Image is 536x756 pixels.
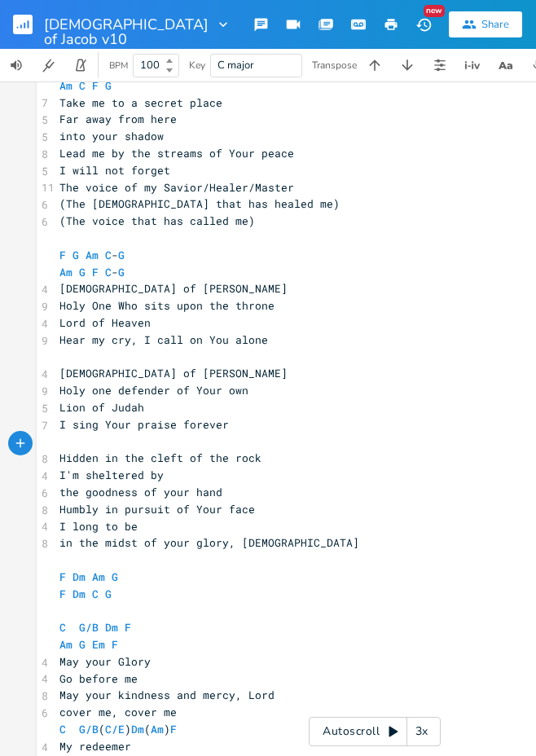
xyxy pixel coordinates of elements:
[112,569,118,584] span: G
[59,332,268,347] span: Hear my cry, I call on You alone
[79,265,86,279] span: G
[105,722,125,736] span: C/E
[79,637,86,652] span: G
[59,400,144,415] span: Lion of Judah
[170,722,177,736] span: F
[72,587,86,601] span: Dm
[92,78,99,93] span: F
[59,468,164,482] span: I'm sheltered by
[59,705,177,719] span: cover me, cover me
[59,722,66,736] span: C
[59,519,138,534] span: I long to be
[449,11,522,37] button: Share
[59,654,151,669] span: May your Glory
[59,451,261,465] span: Hidden in the cleft of the rock
[309,717,441,746] div: Autoscroll
[407,10,440,39] button: New
[59,112,177,126] span: Far away from here
[59,281,288,296] span: [DEMOGRAPHIC_DATA] of [PERSON_NAME]
[59,637,72,652] span: Am
[59,722,177,736] span: ( ) ( )
[59,298,275,313] span: Holy One Who sits upon the throne
[424,5,445,17] div: New
[59,163,170,178] span: I will not forget
[59,620,66,635] span: C
[105,587,112,601] span: G
[59,180,294,195] span: The voice of my Savior/Healer/Master
[118,265,125,279] span: G
[59,366,288,380] span: [DEMOGRAPHIC_DATA] of [PERSON_NAME]
[112,637,118,652] span: F
[59,213,255,228] span: (The voice that has called me)
[59,739,131,754] span: My redeemer
[59,671,138,686] span: Go before me
[92,569,105,584] span: Am
[407,717,437,746] div: 3x
[59,502,255,516] span: Humbly in pursuit of Your face
[151,722,164,736] span: Am
[59,265,72,279] span: Am
[59,196,340,211] span: (The [DEMOGRAPHIC_DATA] that has healed me)
[59,95,222,110] span: Take me to a secret place
[79,78,86,93] span: C
[312,60,357,70] div: Transpose
[131,722,144,736] span: Dm
[59,78,72,93] span: Am
[217,58,254,73] span: C major
[59,688,275,702] span: May your kindness and mercy, Lord
[79,620,99,635] span: G/B
[59,146,294,160] span: Lead me by the streams of Your peace
[59,248,66,262] span: F
[86,248,99,262] span: Am
[59,417,229,432] span: I sing Your praise forever
[59,569,66,584] span: F
[105,248,112,262] span: C
[189,60,205,70] div: Key
[59,265,125,279] span: -
[105,620,118,635] span: Dm
[109,61,128,70] div: BPM
[59,535,359,550] span: in the midst of your glory, [DEMOGRAPHIC_DATA]
[59,587,66,601] span: F
[59,129,164,143] span: into your shadow
[105,265,112,279] span: C
[92,587,99,601] span: C
[125,620,131,635] span: F
[59,315,151,330] span: Lord of Heaven
[44,17,209,32] span: [DEMOGRAPHIC_DATA] of Jacob v10
[59,248,125,262] span: -
[118,248,125,262] span: G
[481,17,509,32] div: Share
[92,637,105,652] span: Em
[92,265,99,279] span: F
[59,383,248,398] span: Holy one defender of Your own
[105,78,112,93] span: G
[72,569,86,584] span: Dm
[79,722,99,736] span: G/B
[72,248,79,262] span: G
[59,485,222,499] span: the goodness of your hand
